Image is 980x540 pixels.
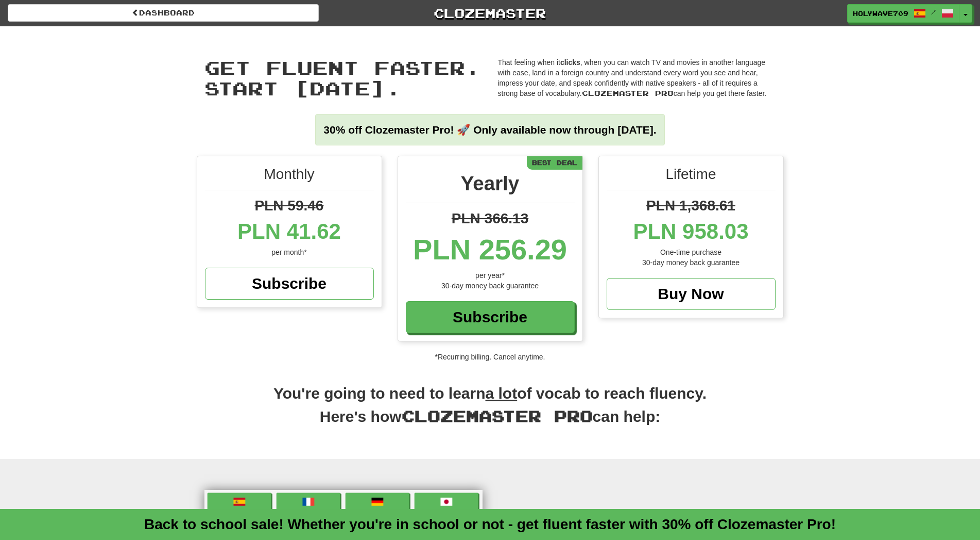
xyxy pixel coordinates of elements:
a: Back to school sale! Whether you're in school or not - get fluent faster with 30% off Clozemaster... [144,516,836,532]
div: Yearly [406,169,575,203]
div: 30-day money back guarantee [406,281,575,291]
a: Dashboard [8,4,319,22]
span: PLN 59.46 [255,198,324,214]
div: PLN 41.62 [205,216,374,247]
div: 30-day money back guarantee [607,257,776,268]
div: Monthly [205,164,374,190]
div: Lifetime [607,164,776,190]
span: Clozemaster Pro [582,89,674,97]
a: Buy Now [607,278,776,310]
p: That feeling when it , when you can watch TV and movies in another language with ease, land in a ... [498,57,776,99]
span: / [931,8,936,15]
a: HolyWave709 / [847,4,959,23]
strong: 30% off Clozemaster Pro! 🚀 Only available now through [DATE]. [323,124,656,136]
a: Clozemaster [334,4,645,22]
span: Clozemaster Pro [402,406,593,425]
span: Get fluent faster. Start [DATE]. [204,56,480,99]
div: PLN 256.29 [406,229,575,270]
div: per year* [406,270,575,281]
span: PLN 366.13 [452,210,528,226]
div: One-time purchase [607,247,776,257]
div: Best Deal [527,156,582,169]
div: PLN 958.03 [607,216,776,247]
span: HolyWave709 [853,9,908,18]
h2: You're going to need to learn of vocab to reach fluency. Here's how can help: [197,383,784,438]
u: a lot [486,385,518,402]
strong: clicks [560,58,580,67]
a: Subscribe [205,268,374,300]
div: per month* [205,247,374,257]
a: Subscribe [406,301,575,333]
span: PLN 1,368.61 [646,198,735,214]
